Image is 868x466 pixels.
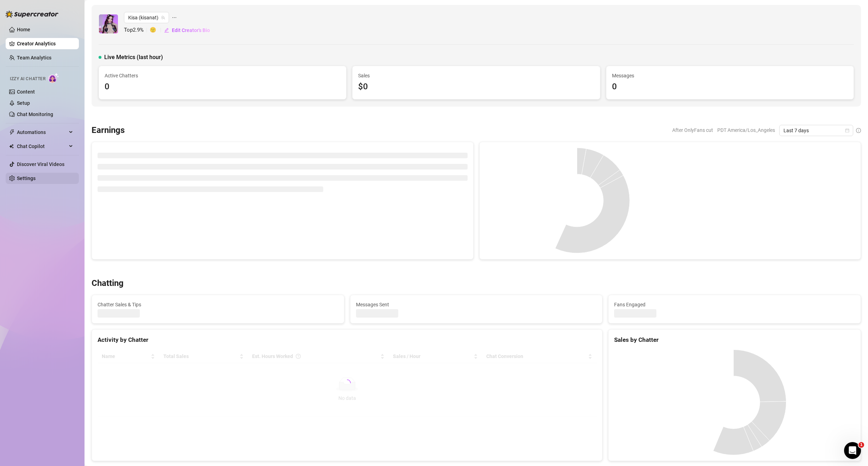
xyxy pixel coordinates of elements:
[17,55,51,60] a: Team Analytics
[612,72,848,79] span: Messages
[172,12,177,23] span: ellipsis
[164,25,210,36] button: Edit Creator's Bio
[17,100,30,106] a: Setup
[172,27,210,33] span: Edit Creator's Bio
[342,378,351,388] span: loading
[17,141,67,152] span: Chat Copilot
[844,442,861,459] iframe: Intercom live chat
[612,80,848,94] div: 0
[356,301,597,308] span: Messages Sent
[614,335,855,345] div: Sales by Chatter
[858,442,864,448] span: 1
[672,125,713,135] span: After OnlyFans cut
[17,89,35,95] a: Content
[105,80,341,94] div: 0
[104,53,163,62] span: Live Metrics (last hour)
[92,125,125,136] h3: Earnings
[105,72,341,79] span: Active Chatters
[6,11,58,18] img: logo-BBDzfeDw.svg
[98,301,338,308] span: Chatter Sales & Tips
[856,128,861,133] span: info-circle
[48,73,59,83] img: AI Chatter
[161,15,165,20] span: team
[17,38,73,49] a: Creator Analytics
[92,278,124,289] h3: Chatting
[17,175,36,181] a: Settings
[358,72,594,79] span: Sales
[614,301,855,308] span: Fans Engaged
[124,26,150,34] span: Top 2.9 %
[17,127,67,138] span: Automations
[98,335,597,345] div: Activity by Chatter
[717,125,775,135] span: PDT America/Los_Angeles
[128,12,165,23] span: Kisa (kisanat)
[17,161,64,167] a: Discover Viral Videos
[99,14,118,33] img: Kisa
[150,26,164,34] span: 🙂
[845,128,849,133] span: calendar
[9,144,14,149] img: Chat Copilot
[783,125,849,136] span: Last 7 days
[358,80,594,94] div: $0
[9,129,15,135] span: thunderbolt
[164,28,169,33] span: edit
[17,27,30,32] a: Home
[10,76,45,82] span: Izzy AI Chatter
[17,111,53,117] a: Chat Monitoring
